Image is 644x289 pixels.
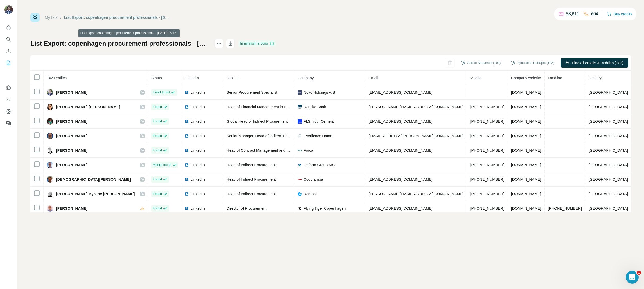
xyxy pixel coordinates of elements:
span: [PERSON_NAME] [56,162,87,168]
button: Find all emails & mobiles (102) [561,58,628,68]
img: Avatar [47,191,53,197]
img: Avatar [47,176,53,183]
span: LinkedIn [191,104,205,110]
span: [GEOGRAPHIC_DATA] [589,119,628,124]
span: [PHONE_NUMBER] [548,206,582,211]
span: Head of Indirect Procurement [227,192,276,196]
span: Company [298,76,314,80]
img: Avatar [47,118,53,125]
button: Use Surfe API [4,95,13,104]
span: Head of Indirect Procurement [227,177,276,182]
button: Enrich CSV [4,46,13,56]
div: Enrichment is done [238,40,276,47]
img: LinkedIn logo [185,119,189,124]
img: Surfe Logo [30,13,40,22]
span: [GEOGRAPHIC_DATA] [589,206,628,211]
span: [GEOGRAPHIC_DATA] [589,163,628,167]
span: [PHONE_NUMBER] [470,119,504,124]
span: Mobile [470,76,481,80]
span: [GEOGRAPHIC_DATA] [589,148,628,153]
span: Found [153,119,162,124]
span: [DOMAIN_NAME] [511,119,541,124]
span: Novo Holdings A/S [304,90,335,95]
h1: List Export: copenhagen procurement professionals - [DATE] 15:17 [30,39,210,48]
span: Found [153,206,162,211]
span: Company website [511,76,541,80]
span: LinkedIn [191,90,205,95]
span: [DOMAIN_NAME] [511,148,541,153]
span: [PERSON_NAME] [56,119,87,124]
img: company-logo [298,105,302,109]
span: [PHONE_NUMBER] [470,206,504,211]
span: Find all emails & mobiles (102) [572,60,623,66]
span: Found [153,177,162,182]
span: [PHONE_NUMBER] [470,177,504,182]
span: [PERSON_NAME] [56,206,87,211]
img: LinkedIn logo [185,206,189,211]
span: [PHONE_NUMBER] [470,163,504,167]
span: Global Head of Indirect Procurement [227,119,288,124]
img: Avatar [47,205,53,212]
span: Head of Indirect Procurement [227,163,276,167]
li: / [60,15,61,20]
button: Use Surfe on LinkedIn [4,83,13,93]
span: [EMAIL_ADDRESS][PERSON_NAME][DOMAIN_NAME] [369,134,463,138]
button: Dashboard [4,107,13,116]
span: Head of Contract Management and Procurement [227,148,308,153]
span: [EMAIL_ADDRESS][DOMAIN_NAME] [369,90,432,95]
img: LinkedIn logo [185,163,189,167]
span: [DOMAIN_NAME] [511,163,541,167]
span: Coop amba [304,177,323,182]
button: Buy credits [607,10,632,18]
p: 58,611 [566,11,579,17]
span: [PERSON_NAME][EMAIL_ADDRESS][DOMAIN_NAME] [369,192,463,196]
img: LinkedIn logo [185,134,189,138]
span: Email [369,76,378,80]
span: LinkedIn [191,162,205,168]
div: List Export: copenhagen procurement professionals - [DATE] 15:17 [64,15,171,20]
img: LinkedIn logo [185,177,189,182]
span: [PHONE_NUMBER] [470,148,504,153]
span: [PERSON_NAME] [56,90,87,95]
img: Avatar [47,89,53,96]
span: [PHONE_NUMBER] [470,192,504,196]
button: My lists [4,58,13,68]
span: Senior Manager, Head of Indirect Procurement [227,134,305,138]
span: Country [589,76,602,80]
span: Status [151,76,162,80]
span: [DOMAIN_NAME] [511,134,541,138]
span: Head of Financial Management in Business Management & Implementation, Procurement & Premises [227,105,397,109]
span: [PHONE_NUMBER] [470,105,504,109]
span: Job title [227,76,240,80]
img: LinkedIn logo [185,90,189,95]
span: Flying Tiger Copenhagen [304,206,346,211]
span: Found [153,104,162,109]
span: Ramboll [304,191,317,197]
span: [GEOGRAPHIC_DATA] [589,177,628,182]
span: [GEOGRAPHIC_DATA] [589,105,628,109]
span: [PERSON_NAME] [56,133,87,139]
span: Mobile found [153,162,171,167]
span: Director of Procurement [227,206,267,211]
span: [EMAIL_ADDRESS][DOMAIN_NAME] [369,119,432,124]
span: [PERSON_NAME] [56,148,87,153]
img: Avatar [4,5,13,14]
span: [GEOGRAPHIC_DATA] [589,90,628,95]
span: [PERSON_NAME] [PERSON_NAME] [56,104,120,110]
span: Landline [548,76,562,80]
span: LinkedIn [191,119,205,124]
img: Avatar [47,133,53,139]
span: [EMAIL_ADDRESS][DOMAIN_NAME] [369,206,432,211]
img: company-logo [298,192,302,196]
span: LinkedIn [191,206,205,211]
button: Feedback [4,118,13,128]
img: Avatar [47,162,53,168]
span: 1 [637,271,641,275]
span: [DOMAIN_NAME] [511,90,541,95]
span: Email found [153,90,170,95]
button: Quick start [4,23,13,32]
span: [PERSON_NAME] Byskov [PERSON_NAME] [56,191,135,197]
img: company-logo [298,177,302,182]
span: [DOMAIN_NAME] [511,105,541,109]
img: company-logo [298,148,302,153]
